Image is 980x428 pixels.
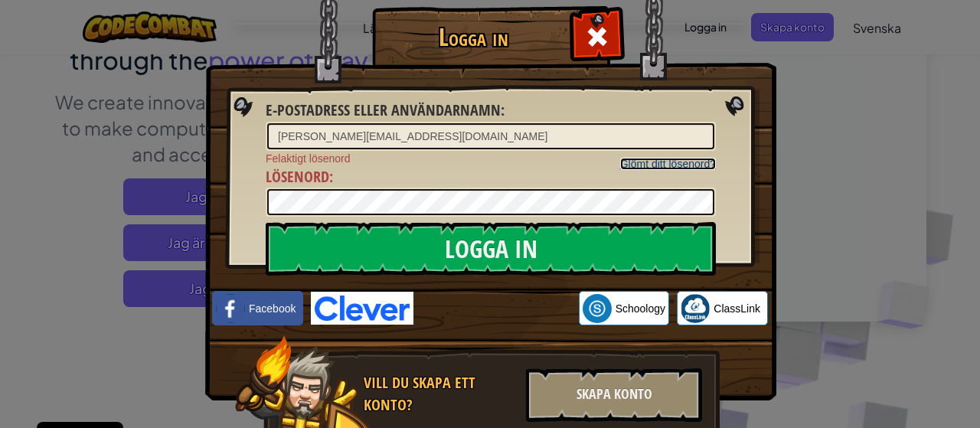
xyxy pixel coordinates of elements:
[266,166,329,187] span: Lösenord
[266,222,716,276] input: Logga in
[266,100,505,122] label: :
[376,24,571,51] h1: Logga in
[526,368,702,422] div: Skapa konto
[620,158,716,170] a: Glömt ditt lösenord?
[266,100,501,120] span: E-postadress eller användarnamn
[216,294,245,323] img: facebook_small.png
[583,294,612,323] img: schoology.png
[364,372,517,416] div: Vill du skapa ett konto?
[616,301,665,316] span: Schoology
[266,166,333,188] label: :
[681,294,710,323] img: classlink-logo-small.png
[249,301,296,316] span: Facebook
[311,292,413,325] img: clever-logo-blue.png
[266,151,716,166] span: Felaktigt lösenord
[413,292,579,325] iframe: Knappen Logga in med Google
[714,301,760,316] span: ClassLink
